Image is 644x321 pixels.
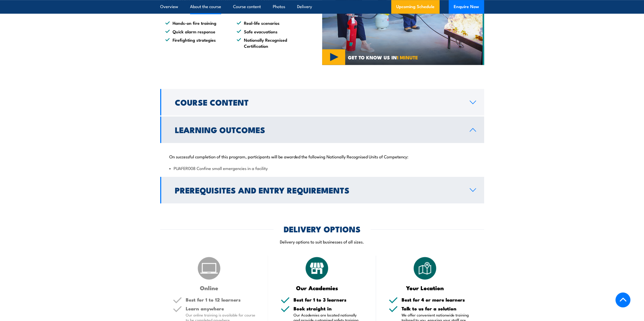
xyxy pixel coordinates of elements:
h3: Online [173,285,245,291]
a: Prerequisites and Entry Requirements [160,177,484,203]
h5: Best for 1 to 12 learners [186,297,256,302]
li: Firefighting strategies [165,37,227,49]
h2: DELIVERY OPTIONS [284,225,361,232]
h5: Talk to us for a solution [402,306,471,311]
li: Hands-on fire training [165,20,227,26]
h3: Your Location [389,285,461,291]
li: Real-life scenarios [237,20,299,26]
p: On successful completion of this program, participants will be awarded the following Nationally R... [169,154,475,159]
h5: Best for 1 to 3 learners [294,297,363,302]
li: Safe evacuations [237,29,299,34]
li: Nationally Recognised Certification [237,37,299,49]
li: Quick alarm response [165,29,227,34]
h5: Learn anywhere [186,306,256,311]
strong: 1 MINUTE [397,54,418,61]
h5: Book straight in [294,306,363,311]
h2: Prerequisites and Entry Requirements [175,186,462,193]
h3: Our Academies [281,285,353,291]
span: GET TO KNOW US IN [348,55,418,60]
h2: Learning Outcomes [175,126,462,133]
p: Delivery options to suit businesses of all sizes. [160,239,484,244]
h2: Course Content [175,98,462,106]
a: Course Content [160,89,484,115]
li: PUAFER008 Confine small emergencies in a facility [169,165,475,171]
h5: Best for 4 or more learners [402,297,471,302]
a: Learning Outcomes [160,116,484,143]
